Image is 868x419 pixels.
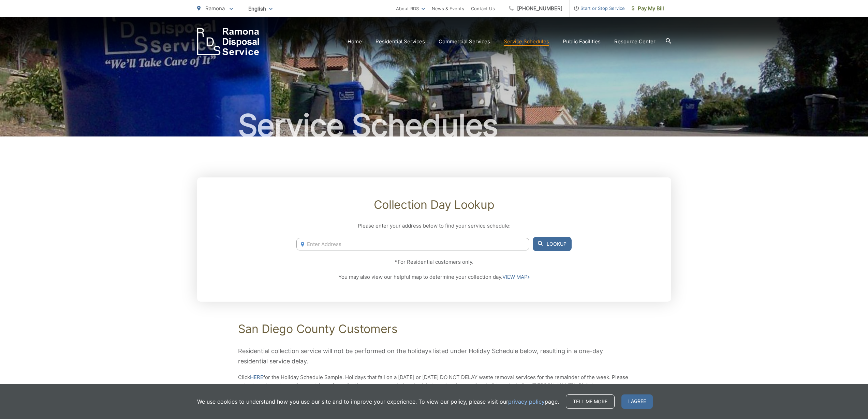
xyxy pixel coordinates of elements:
[296,273,571,281] p: You may also view our helpful map to determine your collection day.
[396,4,425,13] a: About RDS
[296,222,571,230] p: Please enter your address below to find your service schedule:
[614,38,656,46] a: Resource Center
[621,394,653,409] span: I agree
[296,258,571,266] p: *For Residential customers only.
[197,28,259,55] a: EDCD logo. Return to the homepage.
[197,109,671,143] h1: Service Schedules
[197,398,559,406] p: We use cookies to understand how you use our site and to improve your experience. To view our pol...
[250,373,263,381] a: HERE
[563,38,601,46] a: Public Facilities
[502,273,530,281] a: VIEW MAP
[504,38,549,46] a: Service Schedules
[566,394,615,409] a: Tell me more
[238,346,630,366] p: Residential collection service will not be performed on the holidays listed under Holiday Schedul...
[238,373,630,398] p: Click for the Holiday Schedule Sample. Holidays that fall on a [DATE] or [DATE] DO NOT DELAY wast...
[508,398,545,406] a: privacy policy
[296,238,529,250] input: Enter Address
[205,5,225,12] span: Ramona
[243,3,278,15] span: English
[238,322,630,336] h2: San Diego County Customers
[348,38,362,46] a: Home
[533,237,572,251] button: Lookup
[471,4,495,13] a: Contact Us
[296,198,571,212] h2: Collection Day Lookup
[632,4,664,13] span: Pay My Bill
[376,38,425,46] a: Residential Services
[432,4,464,13] a: News & Events
[439,38,490,46] a: Commercial Services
